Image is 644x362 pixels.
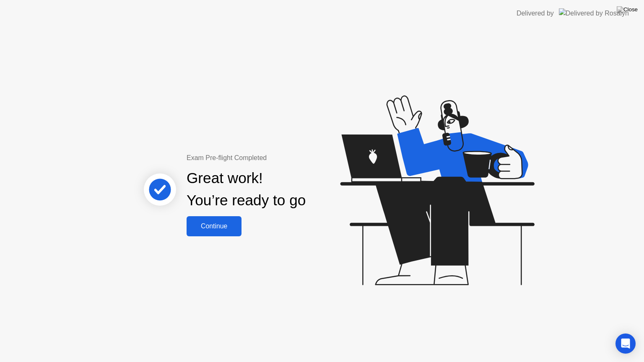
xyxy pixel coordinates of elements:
[617,6,638,13] img: Close
[517,8,554,18] div: Delivered by
[559,8,629,18] img: Delivered by Rosalyn
[187,216,241,236] button: Continue
[189,222,239,230] div: Continue
[187,153,360,163] div: Exam Pre-flight Completed
[615,334,636,354] div: Open Intercom Messenger
[187,167,306,212] div: Great work! You’re ready to go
